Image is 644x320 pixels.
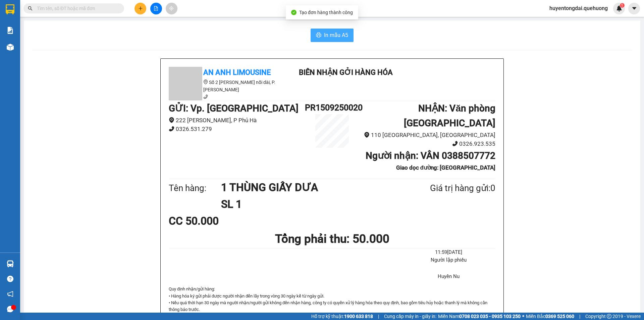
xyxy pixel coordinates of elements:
[169,300,495,313] p: • Nếu quá thời hạn 30 ngày mà người nhận/người gửi không đến nhận hàng, công ty có quyền xử lý hà...
[359,139,495,148] li: 0326.923.535
[169,293,495,300] p: • Hàng hóa ký gửi phải được người nhận đến lấy trong vòng 30 ngày kể từ ngày gửi.
[316,32,321,39] span: printer
[366,150,495,161] b: Người nhận : VÂN 0388507772
[402,248,495,257] li: 11:59[DATE]
[169,125,305,134] li: 0326.531.279
[396,164,495,171] b: Giao dọc đường: [GEOGRAPHIC_DATA]
[6,4,14,14] img: logo-vxr
[344,314,373,319] strong: 1900 633 818
[7,276,13,282] span: question-circle
[169,116,305,125] li: 222 [PERSON_NAME], P Phủ Hà
[166,3,177,14] button: aim
[544,4,613,12] span: huyentongdai.quehuong
[169,6,174,11] span: aim
[402,256,495,264] li: Người lập phiếu
[203,68,271,77] b: An Anh Limousine
[384,313,436,320] span: Cung cấp máy in - giấy in:
[169,126,174,132] span: phone
[402,273,495,281] li: Huyền Nu
[154,6,158,11] span: file-add
[545,314,574,319] strong: 0369 525 060
[203,80,208,84] span: environment
[7,306,13,312] span: message
[299,10,353,15] span: Tạo đơn hàng thành công
[203,94,208,99] span: phone
[305,101,359,114] h1: PR1509250020
[7,44,14,51] img: warehouse-icon
[607,314,611,319] span: copyright
[324,31,348,39] span: In mẫu A5
[37,5,116,12] input: Tìm tên, số ĐT hoặc mã đơn
[169,117,174,123] span: environment
[8,43,37,75] b: An Anh Limousine
[311,313,373,320] span: Hỗ trợ kỹ thuật:
[169,103,299,114] b: GỬI : Vp. [GEOGRAPHIC_DATA]
[221,196,397,213] h1: SL 1
[7,27,14,34] img: solution-icon
[522,315,524,318] span: ⚪️
[7,291,13,297] span: notification
[631,5,637,11] span: caret-down
[621,3,623,8] span: 1
[452,141,458,146] span: phone
[359,131,495,140] li: 110 [GEOGRAPHIC_DATA], [GEOGRAPHIC_DATA]
[397,181,495,195] div: Giá trị hàng gửi: 0
[311,29,354,42] button: printerIn mẫu A5
[404,103,495,129] b: NHẬN : Văn phòng [GEOGRAPHIC_DATA]
[459,314,521,319] strong: 0708 023 035 - 0935 103 250
[378,313,379,320] span: |
[150,3,162,14] button: file-add
[291,10,297,15] span: check-circle
[138,6,143,11] span: plus
[579,313,580,320] span: |
[169,181,221,195] div: Tên hàng:
[43,10,64,64] b: Biên nhận gởi hàng hóa
[438,313,521,320] span: Miền Nam
[169,230,495,248] h1: Tổng phải thu: 50.000
[364,132,370,138] span: environment
[616,5,622,11] img: icon-new-feature
[526,313,574,320] span: Miền Bắc
[620,3,625,8] sup: 1
[7,260,14,267] img: warehouse-icon
[628,3,640,14] button: caret-down
[299,68,393,77] b: Biên nhận gởi hàng hóa
[28,6,33,11] span: search
[169,286,495,320] div: Quy định nhận/gửi hàng :
[135,3,146,14] button: plus
[169,79,289,93] li: Số 2 [PERSON_NAME] nối dài, P. [PERSON_NAME]
[169,213,276,229] div: CC 50.000
[221,179,397,196] h1: 1 THÙNG GIẤY DƯA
